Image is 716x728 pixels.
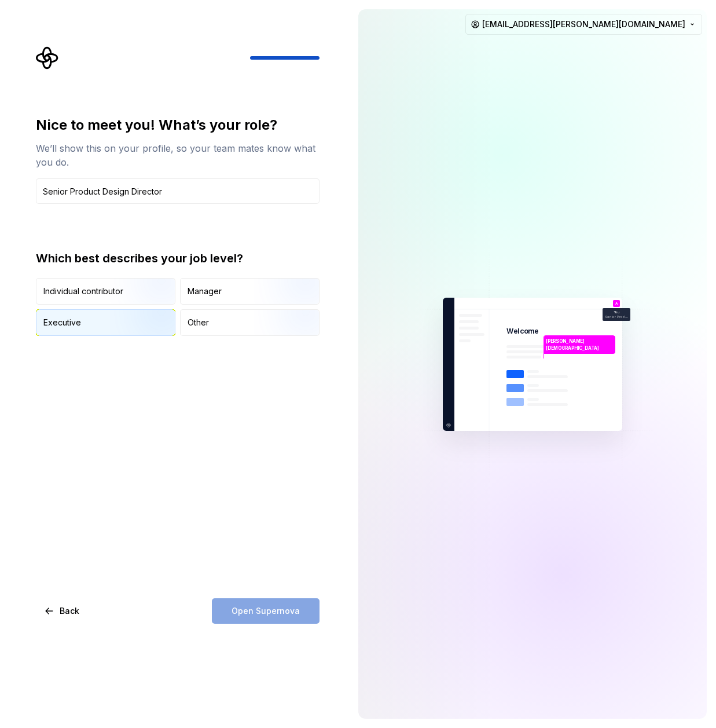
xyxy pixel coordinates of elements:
p: A [615,302,618,305]
div: Other [188,317,209,328]
span: [EMAIL_ADDRESS][PERSON_NAME][DOMAIN_NAME] [482,19,685,30]
p: Welcome [506,327,538,336]
p: You [613,310,619,314]
span: Back [60,605,79,617]
div: Executive [43,317,81,328]
div: Manager [188,286,222,297]
div: Nice to meet you! What’s your role? [36,116,320,134]
div: We’ll show this on your profile, so your team mates know what you do. [36,141,320,169]
svg: Supernova Logo [36,46,59,69]
button: Back [36,598,89,624]
p: [PERSON_NAME][DEMOGRAPHIC_DATA] [546,338,613,352]
div: Individual contributor [43,286,123,297]
button: [EMAIL_ADDRESS][PERSON_NAME][DOMAIN_NAME] [465,14,702,35]
input: Job title [36,178,320,204]
p: Senior Product Design Director [605,315,628,319]
div: Which best describes your job level? [36,250,320,266]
